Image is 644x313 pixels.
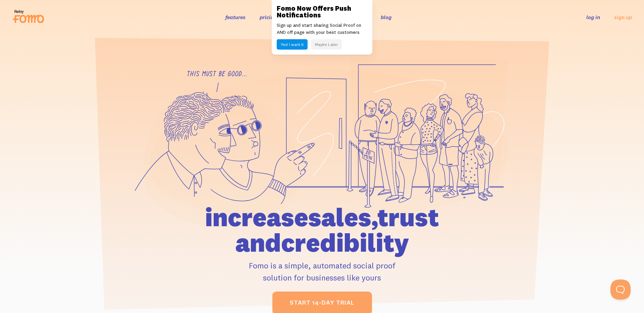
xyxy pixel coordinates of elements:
[311,39,342,50] button: Maybe Later
[614,14,632,21] a: sign up
[167,259,477,284] p: Fomo is a simple, automated social proof solution for businesses like yours
[277,22,367,36] p: Sign up and start sharing Social Proof on AND off page with your best customers
[610,279,631,300] iframe: Help Scout Beacon - Open
[586,14,600,20] a: log in
[277,5,367,18] h3: Fomo Now Offers Push Notifications
[260,14,277,20] a: pricing
[225,14,246,20] a: features
[277,39,308,50] button: Yes! I want it
[381,14,391,20] a: blog
[167,204,477,255] h1: increase sales, trust and credibility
